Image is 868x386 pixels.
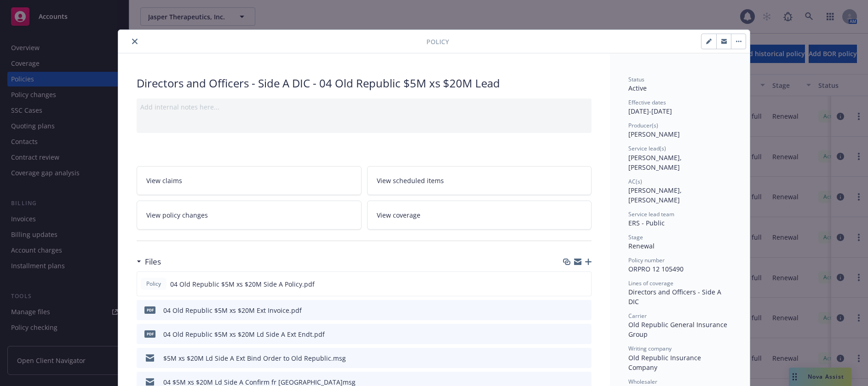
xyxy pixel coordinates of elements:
[628,233,643,241] span: Stage
[580,329,588,339] button: preview file
[628,75,644,83] span: Status
[628,345,672,352] span: Writing company
[129,36,140,47] button: close
[628,84,647,92] span: Active
[628,130,680,138] span: [PERSON_NAME]
[628,378,657,386] span: Wholesaler
[628,98,666,106] span: Effective dates
[137,201,362,230] a: View policy changes
[146,210,208,220] span: View policy changes
[565,329,572,339] button: download file
[628,98,731,116] div: [DATE] - [DATE]
[580,353,588,363] button: preview file
[580,305,588,315] button: preview file
[163,329,325,339] div: 04 Old Republic $5M xs $20M Ld Side A Ext Endt.pdf
[579,279,587,289] button: preview file
[426,37,449,46] span: Policy
[137,75,592,91] div: Directors and Officers - Side A DIC - 04 Old Republic $5M xs $20M Lead
[628,186,684,204] span: [PERSON_NAME], [PERSON_NAME]
[137,256,161,268] div: Files
[628,153,684,172] span: [PERSON_NAME], [PERSON_NAME]
[170,279,315,289] span: 04 Old Republic $5M xs $20M Side A Policy.pdf
[137,166,362,195] a: View claims
[628,287,731,306] div: Directors and Officers - Side A DIC
[628,178,642,185] span: AC(s)
[628,219,665,227] span: ERS - Public
[628,210,674,218] span: Service lead team
[628,312,647,320] span: Carrier
[628,320,729,339] span: Old Republic General Insurance Group
[144,280,163,288] span: Policy
[144,330,155,337] span: pdf
[628,279,673,287] span: Lines of coverage
[564,279,572,289] button: download file
[367,201,592,230] a: View coverage
[377,210,420,220] span: View coverage
[146,176,182,185] span: View claims
[140,102,588,112] div: Add internal notes here...
[367,166,592,195] a: View scheduled items
[628,265,684,273] span: ORPRO 12 105490
[163,305,302,315] div: 04 Old Republic $5M xs $20M Ext Invoice.pdf
[163,353,346,363] div: $5M xs $20M Ld Side A Ext Bind Order to Old Republic.msg
[377,176,444,185] span: View scheduled items
[565,305,572,315] button: download file
[628,121,658,129] span: Producer(s)
[628,144,666,152] span: Service lead(s)
[144,306,155,313] span: pdf
[565,353,572,363] button: download file
[628,353,703,372] span: Old Republic Insurance Company
[628,242,655,250] span: Renewal
[628,256,665,264] span: Policy number
[145,256,161,268] h3: Files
